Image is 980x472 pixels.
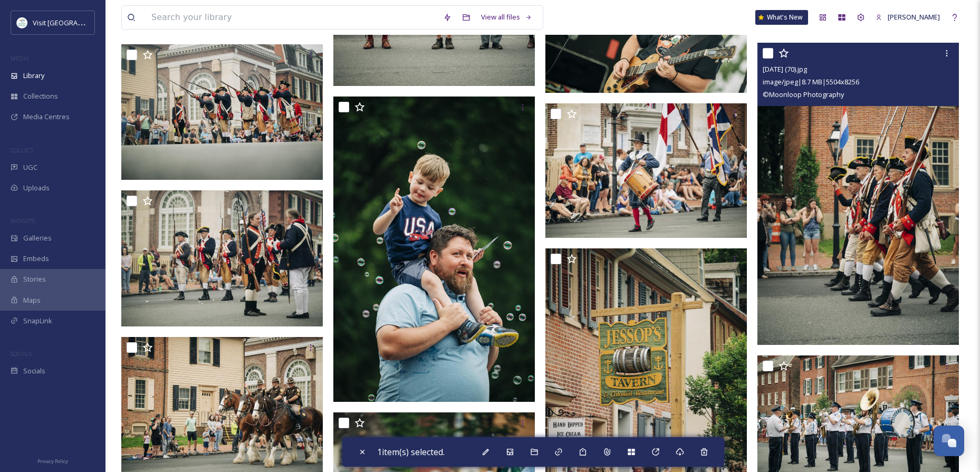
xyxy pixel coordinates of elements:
span: WIDGETS [11,217,35,225]
a: What's New [755,10,808,25]
a: Privacy Policy [37,454,68,467]
span: Collections [23,91,58,101]
img: Separation Day 2025 (70).jpg [757,43,959,345]
span: Embeds [23,254,49,264]
span: Uploads [23,183,50,193]
img: Separation Day 2025 (52).jpg [333,97,537,402]
span: [DATE] (70).jpg [763,64,807,74]
input: Search your library [146,6,438,29]
span: 1 item(s) selected. [377,446,445,458]
a: [PERSON_NAME] [870,7,945,27]
span: Stories [23,274,46,284]
img: download%20%281%29.jpeg [17,17,27,28]
span: SOCIALS [11,350,32,358]
span: Library [23,71,44,81]
span: image/jpeg | 8.7 MB | 5504 x 8256 [763,77,859,86]
span: Galleries [23,233,52,243]
span: © Moonloop Photography [763,90,844,99]
a: View all files [476,7,537,27]
span: SnapLink [23,316,52,326]
span: [PERSON_NAME] [888,12,940,22]
span: COLLECT [11,146,33,154]
span: MEDIA [11,54,29,62]
span: UGC [23,162,37,172]
span: Media Centres [23,112,70,122]
span: Socials [23,366,45,376]
span: Visit [GEOGRAPHIC_DATA] [33,17,114,27]
span: Maps [23,295,41,305]
button: Open Chat [934,426,964,456]
img: Separation Day 2025 (73).jpg [121,44,325,180]
span: Privacy Policy [37,458,68,465]
img: Separation Day 2025 (69).jpg [121,190,325,326]
img: Separation Day 2025 (55).jpg [545,103,747,238]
